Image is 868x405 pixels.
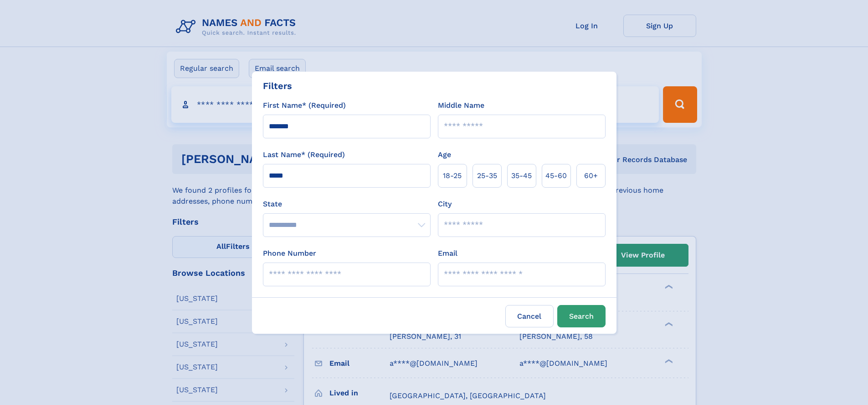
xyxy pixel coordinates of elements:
[263,149,345,160] label: Last Name* (Required)
[511,170,532,181] span: 35‑45
[584,170,598,181] span: 60+
[263,79,292,93] div: Filters
[263,248,316,259] label: Phone Number
[443,170,462,181] span: 18‑25
[557,305,606,327] button: Search
[545,170,567,181] span: 45‑60
[438,248,457,259] label: Email
[477,170,497,181] span: 25‑35
[263,199,431,210] label: State
[438,149,451,160] label: Age
[263,100,346,111] label: First Name* (Required)
[505,305,554,327] label: Cancel
[438,100,484,111] label: Middle Name
[438,199,452,210] label: City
